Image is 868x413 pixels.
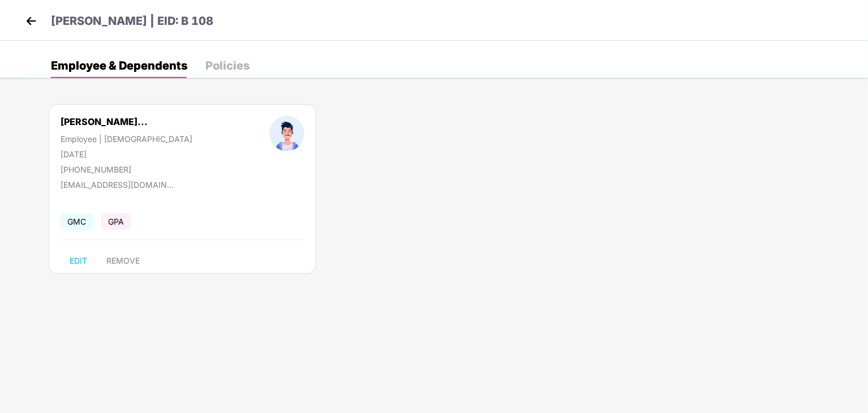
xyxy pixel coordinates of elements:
div: [EMAIL_ADDRESS][DOMAIN_NAME] [61,180,174,190]
button: EDIT [61,252,96,270]
img: profileImage [269,116,304,151]
div: [PHONE_NUMBER] [61,165,192,174]
button: REMOVE [97,252,149,270]
div: Policies [205,60,250,71]
div: [DATE] [61,149,192,159]
span: GPA [101,213,131,230]
div: Employee & Dependents [51,60,187,71]
span: EDIT [70,256,87,265]
p: [PERSON_NAME] | EID: B 108 [51,12,213,30]
span: REMOVE [106,256,140,265]
div: [PERSON_NAME]... [61,116,148,127]
img: back [23,12,40,29]
span: GMC [61,213,93,230]
div: Employee | [DEMOGRAPHIC_DATA] [61,134,192,144]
